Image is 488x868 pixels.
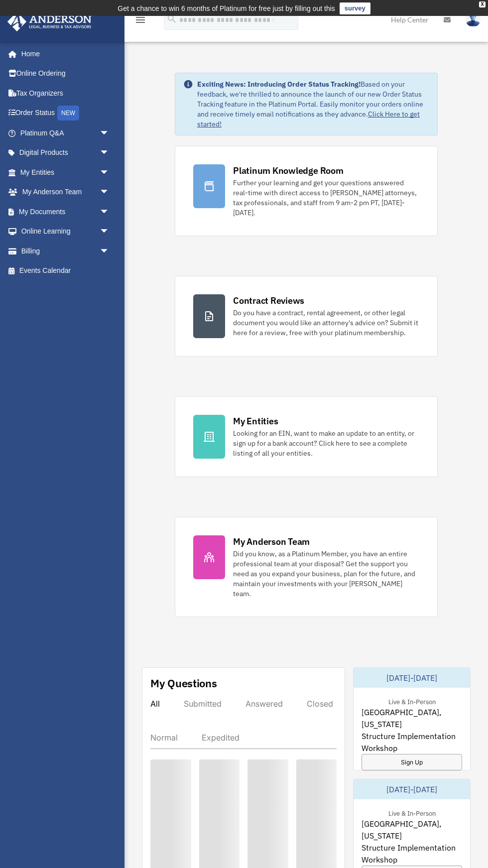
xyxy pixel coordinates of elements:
[7,182,124,202] a: My Anderson Teamarrow_drop_down
[233,178,419,218] div: Further your learning and get your questions answered real-time with direct access to [PERSON_NAM...
[362,706,462,730] span: [GEOGRAPHIC_DATA], [US_STATE]
[479,1,486,7] div: close
[233,535,310,548] div: My Anderson Team
[466,12,481,27] img: User Pic
[233,428,419,458] div: Looking for an EIN, want to make an update to an entity, or sign up for a bank account? Click her...
[362,842,462,866] span: Structure Implementation Workshop
[354,779,470,799] div: [DATE]-[DATE]
[134,17,146,26] a: menu
[175,517,438,617] a: My Anderson Team Did you know, as a Platinum Member, you have an entire professional team at your...
[7,143,124,163] a: Digital Productsarrow_drop_down
[175,146,438,236] a: Platinum Knowledge Room Further your learning and get your questions answered real-time with dire...
[7,64,124,84] a: Online Ordering
[184,699,222,709] div: Submitted
[100,123,120,143] span: arrow_drop_down
[354,668,470,688] div: [DATE]-[DATE]
[7,241,124,261] a: Billingarrow_drop_down
[202,733,240,743] div: Expedited
[362,818,462,842] span: [GEOGRAPHIC_DATA], [US_STATE]
[100,182,120,203] span: arrow_drop_down
[197,79,429,129] div: Based on your feedback, we're thrilled to announce the launch of our new Order Status Tracking fe...
[197,110,420,128] a: Click Here to get started!
[150,676,217,691] div: My Questions
[7,222,124,242] a: Online Learningarrow_drop_down
[100,202,120,222] span: arrow_drop_down
[100,162,120,183] span: arrow_drop_down
[175,396,438,477] a: My Entities Looking for an EIN, want to make an update to an entity, or sign up for a bank accoun...
[175,276,438,357] a: Contract Reviews Do you have a contract, rental agreement, or other legal document you would like...
[7,123,124,143] a: Platinum Q&Aarrow_drop_down
[166,13,177,24] i: search
[307,699,333,709] div: Closed
[118,2,335,14] div: Get a chance to win 6 months of Platinum for free just by filling out this
[57,106,79,121] div: NEW
[233,294,304,307] div: Contract Reviews
[245,699,283,709] div: Answered
[7,103,124,124] a: Order StatusNEW
[7,261,124,281] a: Events Calendar
[7,83,124,103] a: Tax Organizers
[380,807,444,818] div: Live & In-Person
[233,415,278,427] div: My Entities
[134,14,146,26] i: menu
[233,308,419,338] div: Do you have a contract, rental agreement, or other legal document you would like an attorney's ad...
[100,222,120,242] span: arrow_drop_down
[100,143,120,163] span: arrow_drop_down
[380,696,444,706] div: Live & In-Person
[100,241,120,261] span: arrow_drop_down
[340,2,370,14] a: survey
[362,754,462,770] a: Sign Up
[197,80,361,89] strong: Exciting News: Introducing Order Status Tracking!
[150,699,160,709] div: All
[7,44,120,64] a: Home
[150,733,178,743] div: Normal
[7,162,124,182] a: My Entitiesarrow_drop_down
[7,202,124,222] a: My Documentsarrow_drop_down
[233,164,344,177] div: Platinum Knowledge Room
[233,549,419,599] div: Did you know, as a Platinum Member, you have an entire professional team at your disposal? Get th...
[362,730,462,754] span: Structure Implementation Workshop
[4,12,95,31] img: Anderson Advisors Platinum Portal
